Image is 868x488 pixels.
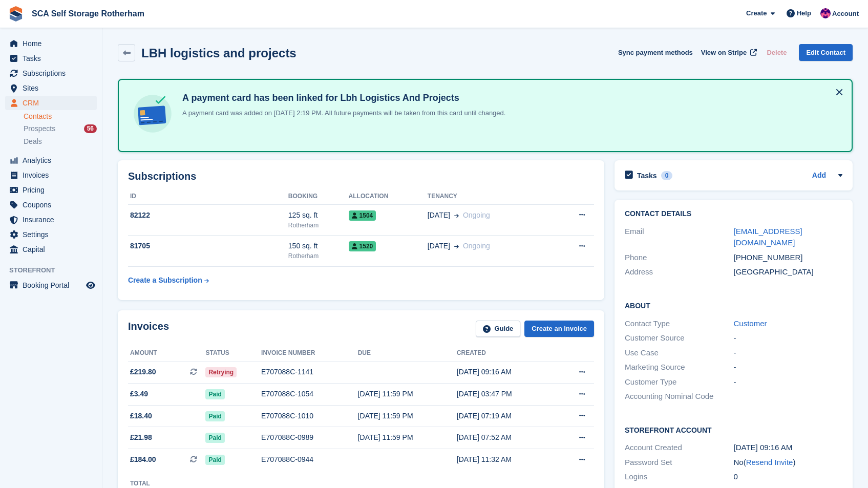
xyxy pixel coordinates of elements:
span: Home [23,36,84,51]
div: No [734,457,843,469]
div: Contact Type [625,318,734,330]
h2: Invoices [128,321,169,337]
span: ( ) [744,458,796,466]
a: Deals [24,136,97,147]
a: menu [5,96,97,110]
h2: Subscriptions [128,171,594,182]
a: Add [812,170,826,182]
a: Resend Invite [746,458,793,466]
div: 125 sq. ft [288,210,349,221]
a: menu [5,66,97,80]
span: Deals [24,137,42,146]
th: ID [128,188,288,205]
a: menu [5,168,97,182]
a: menu [5,198,97,212]
a: Create a Subscription [128,271,209,290]
th: Booking [288,188,349,205]
div: E707088C-1054 [261,389,358,399]
span: Paid [205,411,224,421]
span: Retrying [205,367,237,377]
div: Total [130,479,162,488]
a: menu [5,278,97,292]
a: View on Stripe [697,44,759,61]
a: [EMAIL_ADDRESS][DOMAIN_NAME] [734,227,802,247]
div: - [734,362,843,373]
h2: LBH logistics and projects [141,46,297,60]
div: 56 [84,124,97,133]
a: menu [5,213,97,227]
div: [DATE] 07:52 AM [457,432,556,443]
div: Password Set [625,457,734,469]
span: Ongoing [463,242,490,250]
a: Preview store [84,279,97,291]
img: Sam Chapman [820,8,831,18]
div: [DATE] 09:16 AM [734,442,843,454]
button: Delete [763,44,791,61]
div: 150 sq. ft [288,241,349,251]
span: [DATE] [428,210,450,221]
div: E707088C-1141 [261,367,358,377]
a: menu [5,183,97,197]
span: Booking Portal [23,278,84,292]
div: 82122 [128,210,288,221]
div: [DATE] 11:59 PM [358,432,457,443]
div: [DATE] 07:19 AM [457,411,556,421]
h2: Storefront Account [625,425,842,435]
div: - [734,376,843,388]
span: View on Stripe [701,48,747,58]
th: Invoice number [261,345,358,362]
span: Account [832,9,859,19]
a: Create an Invoice [524,321,594,337]
a: Guide [476,321,521,337]
span: Storefront [9,265,102,275]
a: menu [5,153,97,167]
div: Logins [625,471,734,483]
span: CRM [23,96,84,110]
span: £3.49 [130,389,148,399]
h4: A payment card has been linked for Lbh Logistics And Projects [178,92,505,104]
span: £184.00 [130,454,156,465]
div: E707088C-0944 [261,454,358,465]
p: A payment card was added on [DATE] 2:19 PM. All future payments will be taken from this card unti... [178,108,505,118]
div: [DATE] 11:59 PM [358,389,457,399]
span: Subscriptions [23,66,84,80]
div: 0 [661,171,673,180]
div: Accounting Nominal Code [625,391,734,402]
th: Status [205,345,261,362]
a: menu [5,36,97,51]
a: Contacts [24,112,97,121]
span: Pricing [23,183,84,197]
span: Help [797,8,811,18]
span: Invoices [23,168,84,182]
a: Prospects 56 [24,123,97,134]
span: Capital [23,242,84,257]
span: Analytics [23,153,84,167]
a: menu [5,227,97,242]
div: Customer Source [625,332,734,344]
span: £219.80 [130,367,156,377]
div: [DATE] 03:47 PM [457,389,556,399]
div: Create a Subscription [128,275,202,286]
div: [DATE] 11:32 AM [457,454,556,465]
a: menu [5,242,97,257]
div: Email [625,226,734,249]
div: [GEOGRAPHIC_DATA] [734,266,843,278]
th: Amount [128,345,205,362]
div: - [734,332,843,344]
a: SCA Self Storage Rotherham [28,5,149,22]
div: E707088C-0989 [261,432,358,443]
span: Paid [205,389,224,399]
div: Account Created [625,442,734,454]
div: Marketing Source [625,362,734,373]
div: 81705 [128,241,288,251]
div: [DATE] 11:59 PM [358,411,457,421]
th: Created [457,345,556,362]
img: stora-icon-8386f47178a22dfd0bd8f6a31ec36ba5ce8667c1dd55bd0f319d3a0aa187defe.svg [8,6,24,22]
span: Ongoing [463,211,490,219]
span: Sites [23,81,84,95]
span: £21.98 [130,432,152,443]
div: Address [625,266,734,278]
div: [PHONE_NUMBER] [734,252,843,264]
img: card-linked-ebf98d0992dc2aeb22e95c0e3c79077019eb2392cfd83c6a337811c24bc77127.svg [131,92,174,135]
span: Create [746,8,767,18]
